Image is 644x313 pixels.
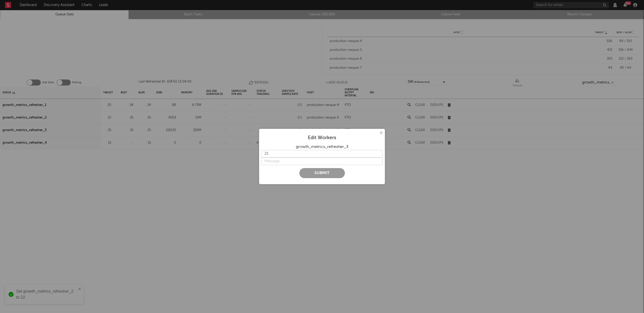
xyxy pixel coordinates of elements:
input: Target [262,150,382,158]
button: Submit [299,168,345,178]
div: Edit Workers [262,135,382,141]
input: Message [262,158,382,165]
button: × [378,130,384,136]
div: growth_metrics_refresher_3 [262,144,382,150]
